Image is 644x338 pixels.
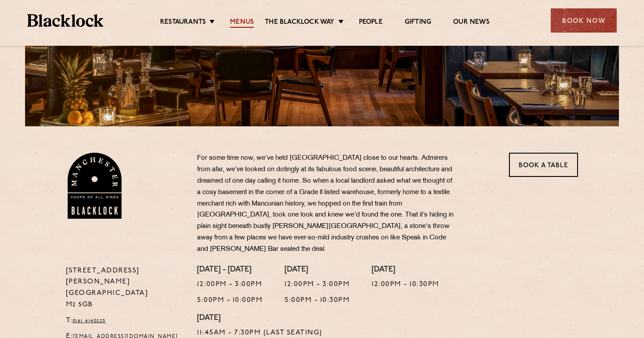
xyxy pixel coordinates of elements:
h4: [DATE] - [DATE] [197,265,263,275]
p: 5:00pm - 10:00pm [197,295,263,306]
img: BL_Manchester_Logo-bleed.png [66,153,124,219]
div: Book Now [551,8,617,33]
a: The Blacklock Way [265,18,334,28]
a: People [359,18,383,28]
p: 5:00pm - 10:30pm [285,295,350,306]
p: [STREET_ADDRESS][PERSON_NAME] [GEOGRAPHIC_DATA] M2 5GB [66,265,184,311]
p: For some time now, we’ve held [GEOGRAPHIC_DATA] close to our hearts. Admirers from afar, we’ve lo... [197,153,457,255]
p: 12:00pm - 3:00pm [197,279,263,290]
a: Gifting [405,18,431,28]
a: Book a Table [509,153,578,177]
a: Our News [453,18,490,28]
a: Menus [230,18,254,28]
p: 12:00pm - 3:00pm [285,279,350,290]
p: 12:00pm - 10:30pm [372,279,439,290]
h4: [DATE] [285,265,350,275]
h4: [DATE] [372,265,439,275]
a: Restaurants [160,18,206,28]
a: 0161 4140225 [73,318,106,323]
h4: [DATE] [197,314,322,323]
img: BL_Textured_Logo-footer-cropped.svg [27,14,103,27]
p: T: [66,315,184,327]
